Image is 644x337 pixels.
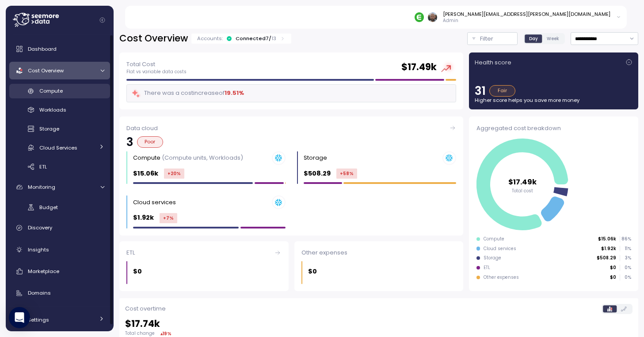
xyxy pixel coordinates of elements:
span: Day [529,35,538,42]
div: Fair [489,85,515,97]
a: Data cloud3PoorCompute (Compute units, Workloads)$15.06k+20%Storage $508.29+58%Cloud services $1.... [119,116,464,236]
p: $15.06k [133,168,158,179]
div: Cloud services [133,198,176,207]
span: ETL [39,163,47,170]
div: +58 % [336,168,357,179]
div: Storage [484,255,501,261]
div: Storage [304,154,327,162]
div: ETL [484,265,490,271]
div: Compute [484,236,504,242]
p: 0 % [620,265,631,271]
p: $508.29 [597,255,616,261]
div: Open Intercom Messenger [9,307,30,328]
a: Storage [9,122,110,136]
div: ETL [126,248,281,257]
h2: Cost Overview [119,32,188,45]
a: Cloud Services [9,140,110,155]
p: $0 [308,266,317,277]
div: 19 % [163,330,171,337]
div: Aggregated cost breakdown [476,124,631,133]
span: Discovery [28,224,52,231]
span: Cloud Services [39,144,77,151]
div: +20 % [164,168,184,179]
button: Filter [467,32,518,45]
p: $508.29 [304,168,331,179]
tspan: $17.49k [508,176,537,187]
p: $0 [610,265,616,271]
p: 31 [475,85,486,97]
p: 0 % [620,274,631,281]
span: Settings [28,316,49,323]
span: Marketplace [28,268,59,275]
p: $1.92k [133,213,154,223]
p: $1.92k [601,246,616,252]
img: 689adfd76a9d17b9213495f1.PNG [415,12,424,22]
a: Dashboard [9,40,110,58]
a: Discovery [9,219,110,237]
span: Domains [28,289,51,296]
div: Data cloud [126,124,456,133]
p: Admin [443,18,610,24]
p: 3 [126,136,133,148]
p: Health score [475,58,511,67]
span: Insights [28,246,49,253]
p: 3 % [620,255,631,261]
h2: $ 17.49k [401,61,437,74]
div: Other expenses [484,274,519,281]
a: Compute [9,84,110,98]
span: Compute [39,87,63,94]
span: Cost Overview [28,67,64,74]
p: 11 % [620,246,631,252]
div: 19.51 % [225,89,244,97]
div: [PERSON_NAME][EMAIL_ADDRESS][PERSON_NAME][DOMAIN_NAME] [443,11,610,18]
p: Total Cost [126,60,187,69]
img: 1fec6231004fabd636589099c132fbd2 [428,12,437,22]
a: ETL$0 [119,241,289,291]
p: (Compute units, Workloads) [162,154,243,162]
span: Monitoring [28,183,55,191]
a: Domains [9,285,110,302]
p: Filter [480,34,493,43]
div: ▴ [160,330,171,337]
p: 13 [271,35,276,42]
div: Connected 7 / [236,35,276,42]
div: Cloud services [484,246,516,252]
p: $0 [610,274,616,281]
p: $15.06k [598,236,616,242]
div: Poor [137,136,163,148]
div: +7 % [160,213,177,223]
p: Flat vs variable data costs [126,69,187,75]
a: Settings [9,311,110,329]
a: Insights [9,241,110,258]
span: Storage [39,125,59,132]
a: Marketplace [9,262,110,280]
div: Other expenses [301,248,456,257]
h2: $ 17.74k [125,318,633,330]
div: Compute [133,154,243,162]
span: Week [547,35,559,42]
p: Accounts: [197,35,223,42]
div: Accounts:Connected7/13 [191,34,291,44]
p: $0 [133,266,142,277]
p: Cost overtime [125,304,166,313]
a: Budget [9,200,110,215]
a: Monitoring [9,178,110,196]
span: Dashboard [28,45,57,52]
button: Collapse navigation [97,17,108,23]
a: ETL [9,159,110,174]
a: Cost Overview [9,62,110,79]
p: Total change [125,330,155,337]
span: Budget [39,204,58,211]
tspan: Total cost [511,187,533,193]
a: Workloads [9,103,110,117]
p: Higher score helps you save more money [475,97,633,104]
span: Workloads [39,106,66,113]
p: 86 % [620,236,631,242]
div: There was a cost increase of [131,88,244,98]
